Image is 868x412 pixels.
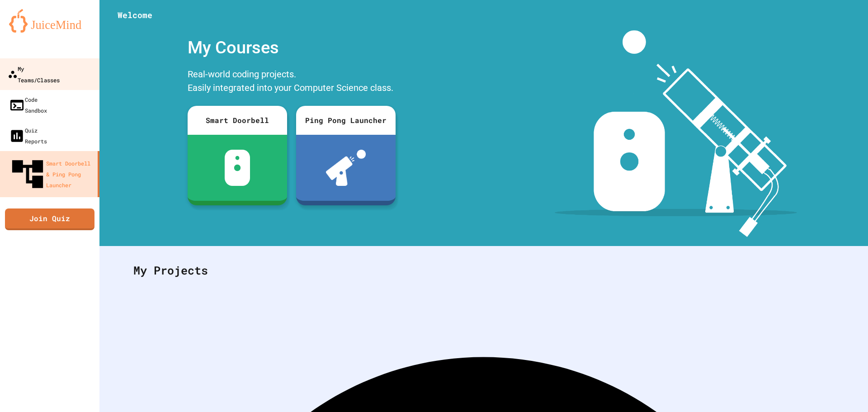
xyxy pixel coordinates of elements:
div: My Projects [124,253,843,288]
div: Ping Pong Launcher [296,106,396,135]
div: Smart Doorbell & Ping Pong Launcher [9,156,94,193]
div: Quiz Reports [9,125,47,147]
div: Real-world coding projects. Easily integrated into your Computer Science class. [183,65,400,99]
div: Code Sandbox [9,94,47,116]
img: logo-orange.svg [9,9,90,33]
img: banner-image-my-projects.png [555,30,797,237]
img: sdb-white.svg [225,150,250,186]
div: My Teams/Classes [8,63,60,85]
img: ppl-with-ball.png [326,150,366,186]
a: Join Quiz [5,208,94,230]
div: Smart Doorbell [188,106,287,135]
div: My Courses [183,30,400,65]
